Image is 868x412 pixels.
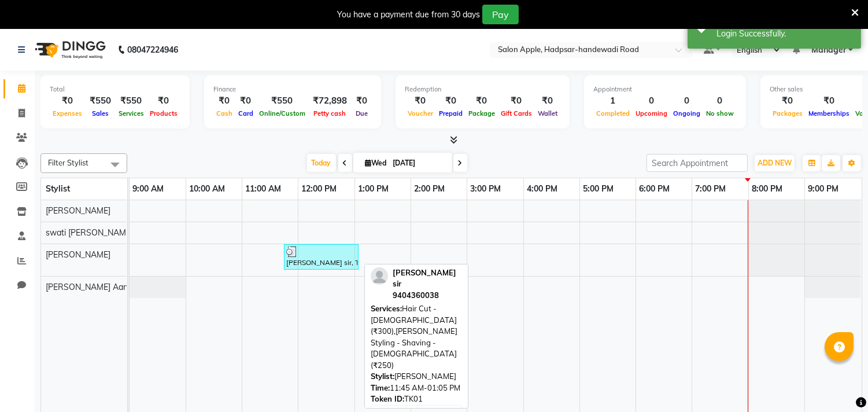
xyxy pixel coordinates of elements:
span: Services [116,109,147,117]
div: You have a payment due from 30 days [337,9,480,21]
a: 1:00 PM [355,181,391,197]
span: Card [235,109,256,117]
span: Memberships [806,109,852,117]
span: Sales [89,109,112,117]
span: Products [147,109,180,117]
a: 8:00 PM [749,181,785,197]
div: 0 [703,94,737,108]
div: 0 [670,94,703,108]
span: Wallet [535,109,560,117]
span: Filter Stylist [48,158,88,167]
div: ₹0 [147,94,180,108]
a: 9:00 PM [805,181,841,197]
a: 12:00 PM [298,181,339,197]
span: Voucher [405,109,436,117]
div: Finance [213,84,372,94]
button: ADD NEW [755,155,795,171]
a: 9:00 AM [130,181,167,197]
div: Login Successfully. [716,28,852,40]
div: TK01 [371,393,462,405]
span: Due [353,109,371,117]
a: 3:00 PM [467,181,504,197]
span: Completed [593,109,633,117]
div: 1 [593,94,633,108]
span: swati [PERSON_NAME] [46,227,133,238]
a: 2:00 PM [411,181,448,197]
div: ₹0 [50,94,85,108]
div: ₹0 [405,94,436,108]
span: Manager [811,44,846,56]
div: ₹72,898 [308,94,352,108]
img: logo [29,34,109,66]
div: ₹550 [256,94,308,108]
div: ₹0 [235,94,256,108]
div: ₹0 [352,94,372,108]
div: ₹0 [436,94,466,108]
span: Stylist [46,183,70,194]
span: Upcoming [633,109,670,117]
span: Ongoing [670,109,703,117]
span: Gift Cards [498,109,535,117]
div: [PERSON_NAME] [371,371,462,382]
span: No show [703,109,737,117]
a: 7:00 PM [692,181,729,197]
a: 4:00 PM [524,181,560,197]
button: Pay [482,5,519,24]
div: Total [50,84,180,94]
div: [PERSON_NAME] sir, TK01, 11:45 AM-01:05 PM, Hair Cut - [DEMOGRAPHIC_DATA] (₹300),[PERSON_NAME] St... [285,246,357,268]
div: ₹0 [213,94,235,108]
div: Appointment [593,84,737,94]
span: Wed [363,159,390,167]
span: Stylist: [371,371,394,381]
a: 5:00 PM [580,181,616,197]
input: Search Appointment [647,154,748,172]
div: 0 [633,94,670,108]
span: [PERSON_NAME] [46,249,110,260]
img: profile [371,267,388,285]
span: [PERSON_NAME] [46,205,110,216]
span: Package [466,109,498,117]
span: Token ID: [371,394,404,403]
span: [PERSON_NAME] Aangule [46,282,143,292]
div: ₹0 [466,94,498,108]
a: 10:00 AM [186,181,228,197]
div: ₹0 [535,94,560,108]
span: Today [307,154,336,172]
div: ₹0 [498,94,535,108]
span: Petty cash [311,109,349,117]
a: 6:00 PM [636,181,673,197]
span: Expenses [50,109,85,117]
div: 11:45 AM-01:05 PM [371,382,462,394]
input: 2025-09-03 [390,154,448,172]
span: [PERSON_NAME] sir [393,268,456,289]
span: Prepaid [436,109,466,117]
div: ₹0 [770,94,806,108]
div: 9404360038 [393,290,462,301]
div: ₹550 [116,94,147,108]
span: Time: [371,383,390,392]
b: 08047224946 [127,34,178,66]
span: Packages [770,109,806,117]
span: Services: [371,304,402,313]
span: ADD NEW [758,159,792,167]
a: 11:00 AM [242,181,284,197]
div: ₹0 [806,94,852,108]
div: ₹550 [85,94,116,108]
span: Hair Cut - [DEMOGRAPHIC_DATA] (₹300),[PERSON_NAME] Styling - Shaving - [DEMOGRAPHIC_DATA] (₹250) [371,304,457,370]
span: Online/Custom [256,109,308,117]
span: Cash [213,109,235,117]
div: Redemption [405,84,560,94]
